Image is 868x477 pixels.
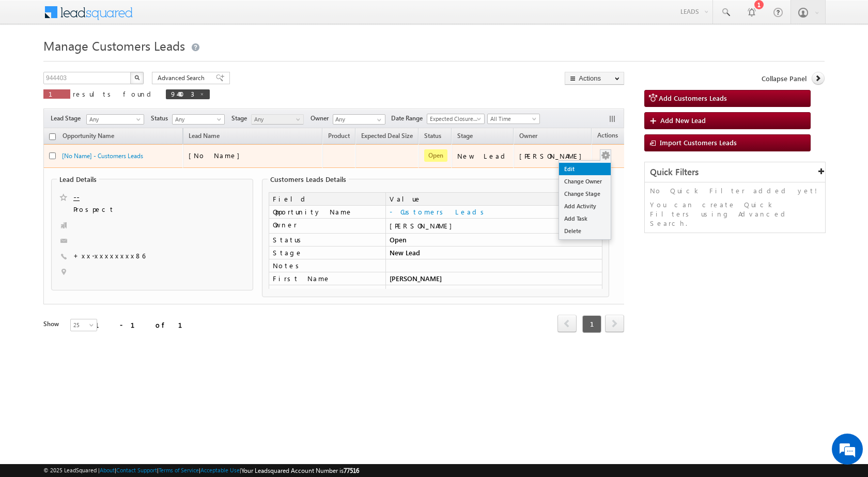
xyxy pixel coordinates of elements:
span: Product [328,132,350,140]
td: Opportunity ID [269,285,385,298]
td: Status [269,234,385,247]
td: Opportunity Name [269,206,385,219]
a: All Time [487,114,540,124]
span: 1 [49,89,65,98]
a: Opportunity Name [57,130,119,144]
span: Owner [519,132,537,140]
a: Change Owner [559,175,611,188]
td: Open [385,234,602,247]
span: Any [87,115,141,124]
a: - Customers Leads [390,207,488,216]
button: Actions [565,72,624,85]
span: Your Leadsquared Account Number is [241,467,359,474]
span: results found [73,89,155,98]
span: © 2025 LeadSquared | | | | | [43,466,359,475]
span: +xx-xxxxxxxx86 [73,251,145,261]
p: You can create Quick Filters using Advanced Search. [650,200,820,228]
a: Acceptable Use [200,467,240,473]
span: 944403 [171,89,194,98]
span: Owner [311,114,333,123]
td: 944403 [385,285,602,298]
a: Stage [452,130,478,144]
a: Add Activity [559,200,611,212]
span: Open [424,149,447,162]
span: Any [252,115,301,124]
div: Minimize live chat window [169,5,194,30]
a: -- [73,192,80,202]
textarea: Type your message and hit 'Enter' [13,96,189,310]
span: Collapse Panel [762,74,807,83]
span: All Time [488,114,537,124]
td: [PERSON_NAME] [385,272,602,285]
span: Stage [457,132,473,140]
a: Any [172,114,225,125]
div: New Lead [457,151,509,161]
td: New Lead [385,247,602,259]
span: Advanced Search [158,73,208,83]
td: First Name [269,272,385,285]
span: Lead Stage [51,114,85,123]
a: About [100,467,115,473]
a: Terms of Service [159,467,199,473]
td: Stage [269,247,385,259]
div: [PERSON_NAME] [519,151,587,161]
div: Show [43,319,62,329]
a: Show All Items [371,115,384,125]
a: Any [86,114,144,125]
span: Manage Customers Leads [43,37,185,54]
span: Lead Name [183,130,225,144]
div: Chat with us now [54,54,174,68]
em: Start Chat [141,318,188,332]
td: Value [385,192,602,206]
legend: Lead Details [57,175,99,183]
span: Any [173,115,222,124]
a: next [605,316,624,332]
span: [No Name] [189,151,245,160]
span: Add Customers Leads [659,94,727,102]
span: Prospect [73,205,196,215]
a: Edit [559,163,611,175]
span: next [605,315,624,332]
a: Add Task [559,212,611,225]
span: Expected Deal Size [361,132,413,140]
span: Opportunity Name [63,132,114,140]
p: No Quick Filter added yet! [650,186,820,195]
a: [No Name] - Customers Leads [62,152,143,160]
span: Date Range [391,114,427,123]
img: d_60004797649_company_0_60004797649 [18,54,43,68]
a: Expected Deal Size [356,130,418,144]
div: Quick Filters [645,162,825,182]
img: Search [134,75,139,80]
input: Check all records [49,133,56,140]
span: 25 [71,320,98,330]
td: Owner [269,219,385,234]
span: Stage [231,114,251,123]
a: Contact Support [116,467,157,473]
div: 1 - 1 of 1 [95,319,195,331]
span: prev [557,315,577,332]
div: [PERSON_NAME] [390,221,598,230]
a: 25 [70,319,97,331]
span: Actions [592,130,623,143]
span: 1 [582,315,601,333]
legend: Customers Leads Details [268,175,349,183]
a: Expected Closure Date [427,114,485,124]
a: Any [251,114,304,125]
a: Delete [559,225,611,237]
td: Notes [269,259,385,272]
span: Add New Lead [660,116,706,125]
a: Status [419,130,446,144]
span: Import Customers Leads [660,138,737,147]
span: 77516 [344,467,359,474]
td: Field [269,192,385,206]
span: Status [151,114,172,123]
span: Expected Closure Date [427,114,481,124]
a: Change Stage [559,188,611,200]
input: Type to Search [333,114,385,125]
a: prev [557,316,577,332]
